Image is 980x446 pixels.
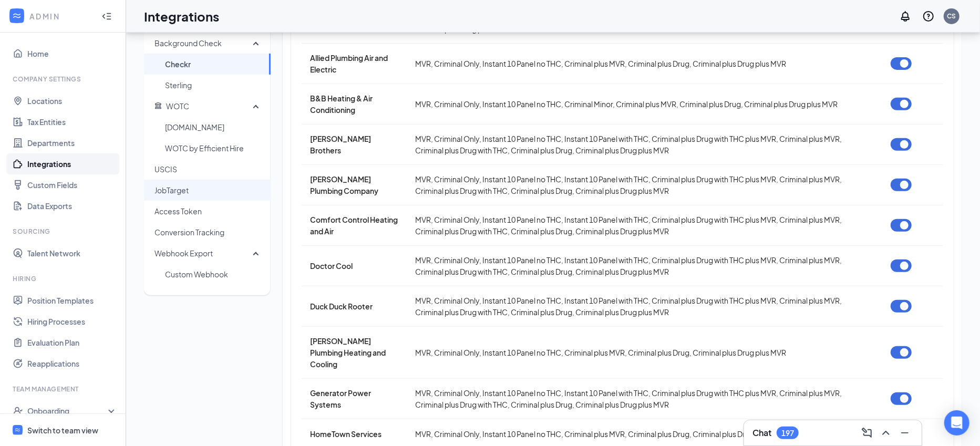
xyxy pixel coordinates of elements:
span: Checkr [165,54,262,75]
div: Sourcing [13,227,115,236]
span: WOTC by Efficient Hire [165,138,262,159]
a: Departments [27,132,117,153]
span: WOTC [166,101,189,111]
div: Open Intercom Messenger [944,410,969,435]
a: Custom Fields [27,174,117,195]
a: Data Exports [27,195,117,216]
svg: WorkstreamLogo [14,427,21,433]
div: MVR, Criminal Only, Instant 10 Panel no THC, Instant 10 Panel with THC, Criminal plus Drug with T... [415,173,851,196]
div: MVR, Criminal Only, Instant 10 Panel no THC, Criminal Minor, Criminal plus MVR, Criminal plus Dru... [415,98,851,110]
span: B&B Heating & Air Conditioning [310,94,373,115]
div: Hiring [13,274,115,283]
div: MVR, Criminal Only, Instant 10 Panel no THC, Instant 10 Panel with THC, Criminal plus Drug with T... [415,214,851,237]
svg: Minimize [899,427,911,439]
span: Doctor Cool [310,261,353,271]
a: Evaluation Plan [27,332,117,353]
a: Home [27,43,117,64]
span: [PERSON_NAME] Plumbing Heating and Cooling [310,336,386,369]
span: Generator Power Systems [310,388,371,409]
span: Conversion Tracking [154,222,262,243]
svg: Government [154,102,162,109]
span: [PERSON_NAME] Plumbing Company [310,174,378,195]
div: Company Settings [13,75,115,84]
span: Access Token [154,201,262,222]
div: Onboarding [27,406,108,416]
button: ChevronUp [878,424,894,441]
svg: ComposeMessage [861,427,873,439]
div: Team Management [13,385,115,393]
a: Reapplications [27,353,117,374]
svg: QuestionInfo [922,10,935,23]
span: Background Check [154,38,222,48]
span: Webhook Export [154,248,213,258]
svg: ChevronUp [880,427,892,439]
span: [DOMAIN_NAME] [165,117,262,138]
div: MVR, Criminal Only, Instant 10 Panel no THC, Criminal plus MVR, Criminal plus Drug, Criminal plus... [415,58,851,69]
div: CS [947,12,956,20]
div: ADMIN [29,11,92,22]
div: 197 [781,429,794,438]
div: MVR, Criminal Only, Instant 10 Panel no THC, Instant 10 Panel with THC, Criminal plus Drug with T... [415,387,851,410]
div: MVR, Criminal Only, Instant 10 Panel no THC, Criminal plus MVR, Criminal plus Drug, Criminal plus... [415,347,851,358]
a: Position Templates [27,290,117,311]
svg: Collapse [101,11,112,22]
div: MVR, Criminal Only, Instant 10 Panel no THC, Instant 10 Panel with THC, Criminal plus Drug with T... [415,295,851,318]
span: Comfort Control Heating and Air [310,215,398,236]
svg: UserCheck [13,406,23,416]
div: MVR, Criminal Only, Instant 10 Panel no THC, Criminal plus MVR, Criminal plus Drug, Criminal plus... [415,428,851,440]
span: [PERSON_NAME] Brothers [310,134,371,155]
a: Locations [27,90,117,111]
span: Sterling [165,75,262,96]
a: Tax Entities [27,111,117,132]
div: MVR, Criminal Only, Instant 10 Panel no THC, Instant 10 Panel with THC, Criminal plus Drug with T... [415,254,851,277]
div: Switch to team view [27,425,98,435]
span: JobTarget [154,180,262,201]
h1: Integrations [144,7,219,25]
a: Talent Network [27,243,117,264]
a: Integrations [27,153,117,174]
svg: WorkstreamLogo [12,11,22,21]
button: Minimize [896,424,913,441]
span: HomeTown Services [310,429,381,439]
span: Custom Webhook [165,264,262,285]
button: ComposeMessage [859,424,875,441]
div: MVR, Criminal Only, Instant 10 Panel no THC, Instant 10 Panel with THC, Criminal plus Drug with T... [415,133,851,156]
h3: Chat [752,427,771,439]
svg: Notifications [899,10,912,23]
a: Hiring Processes [27,311,117,332]
span: USCIS [154,159,262,180]
span: Allied Plumbing Air and Electric [310,53,388,74]
span: Duck Duck Rooter [310,302,373,311]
